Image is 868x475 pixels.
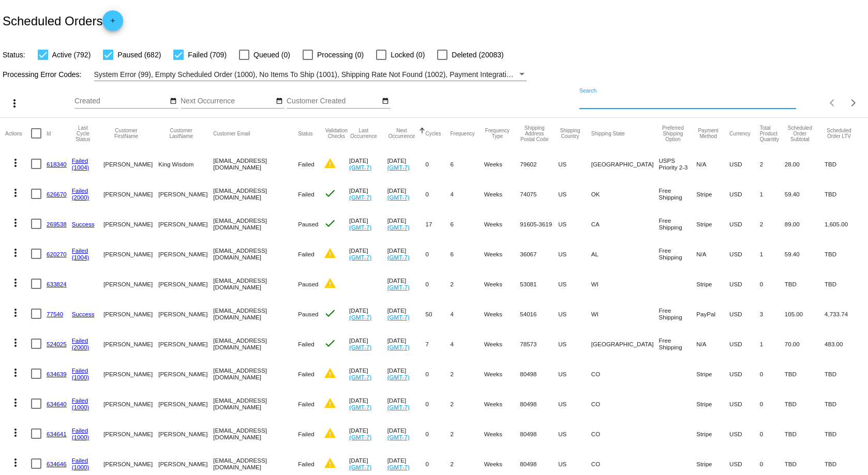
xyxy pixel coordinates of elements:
[785,125,815,142] button: Change sorting for Subtotal
[520,359,558,389] mat-cell: 80498
[558,389,591,419] mat-cell: US
[349,389,387,419] mat-cell: [DATE]
[158,359,213,389] mat-cell: [PERSON_NAME]
[591,389,659,419] mat-cell: CO
[9,366,22,379] mat-icon: more_vert
[484,329,520,359] mat-cell: Weeks
[349,164,371,171] a: (GMT-7)
[387,359,426,389] mat-cell: [DATE]
[825,179,863,209] mat-cell: TBD
[591,269,659,299] mat-cell: WI
[72,427,88,434] a: Failed
[47,281,67,287] a: 633824
[391,49,425,61] span: Locked (0)
[103,128,149,139] button: Change sorting for CustomerFirstName
[484,389,520,419] mat-cell: Weeks
[47,341,67,347] a: 524025
[387,389,426,419] mat-cell: [DATE]
[696,389,729,419] mat-cell: Stripe
[3,70,82,79] span: Processing Error Codes:
[158,329,213,359] mat-cell: [PERSON_NAME]
[9,247,22,259] mat-icon: more_vert
[9,187,22,199] mat-icon: more_vert
[825,329,863,359] mat-cell: 483.00
[74,97,168,105] input: Created
[72,367,88,374] a: Failed
[349,179,387,209] mat-cell: [DATE]
[387,149,426,179] mat-cell: [DATE]
[425,130,441,136] button: Change sorting for Cycles
[484,299,520,329] mat-cell: Weeks
[425,209,450,239] mat-cell: 17
[696,239,729,269] mat-cell: N/A
[253,49,290,61] span: Queued (0)
[387,254,410,261] a: (GMT-7)
[72,164,89,171] a: (1004)
[729,389,760,419] mat-cell: USD
[158,179,213,209] mat-cell: [PERSON_NAME]
[520,419,558,449] mat-cell: 80498
[659,329,696,359] mat-cell: Free Shipping
[3,51,25,59] span: Status:
[729,149,760,179] mat-cell: USD
[558,299,591,329] mat-cell: US
[349,329,387,359] mat-cell: [DATE]
[213,299,298,329] mat-cell: [EMAIL_ADDRESS][DOMAIN_NAME]
[324,307,336,319] mat-icon: check
[729,209,760,239] mat-cell: USD
[450,299,484,329] mat-cell: 4
[349,224,371,231] a: (GMT-7)
[47,251,67,257] a: 620270
[558,269,591,299] mat-cell: US
[349,149,387,179] mat-cell: [DATE]
[520,209,558,239] mat-cell: 91605-3619
[825,359,863,389] mat-cell: TBD
[425,269,450,299] mat-cell: 0
[324,217,336,229] mat-icon: check
[558,359,591,389] mat-cell: US
[103,149,158,179] mat-cell: [PERSON_NAME]
[287,97,380,105] input: Customer Created
[729,179,760,209] mat-cell: USD
[558,239,591,269] mat-cell: US
[520,179,558,209] mat-cell: 74075
[696,299,729,329] mat-cell: PayPal
[825,128,854,139] button: Change sorting for LifetimeValue
[450,269,484,299] mat-cell: 2
[213,179,298,209] mat-cell: [EMAIL_ADDRESS][DOMAIN_NAME]
[484,128,511,139] button: Change sorting for FrequencyType
[659,179,696,209] mat-cell: Free Shipping
[825,419,863,449] mat-cell: TBD
[387,209,426,239] mat-cell: [DATE]
[213,209,298,239] mat-cell: [EMAIL_ADDRESS][DOMAIN_NAME]
[107,17,119,29] mat-icon: add
[349,254,371,261] a: (GMT-7)
[785,149,825,179] mat-cell: 28.00
[387,164,410,171] a: (GMT-7)
[213,269,298,299] mat-cell: [EMAIL_ADDRESS][DOMAIN_NAME]
[425,329,450,359] mat-cell: 7
[696,209,729,239] mat-cell: Stripe
[94,68,527,81] mat-select: Filter by Processing Error Codes
[659,239,696,269] mat-cell: Free Shipping
[450,419,484,449] mat-cell: 2
[591,149,659,179] mat-cell: [GEOGRAPHIC_DATA]
[387,374,410,380] a: (GMT-7)
[103,419,158,449] mat-cell: [PERSON_NAME]
[484,239,520,269] mat-cell: Weeks
[103,209,158,239] mat-cell: [PERSON_NAME]
[659,149,696,179] mat-cell: USPS Priority 2-3
[382,97,389,105] mat-icon: date_range
[8,97,21,110] mat-icon: more_vert
[213,149,298,179] mat-cell: [EMAIL_ADDRESS][DOMAIN_NAME]
[591,329,659,359] mat-cell: [GEOGRAPHIC_DATA]
[822,93,843,113] button: Previous page
[760,179,785,209] mat-cell: 1
[72,344,89,350] a: (2000)
[785,329,825,359] mat-cell: 70.00
[47,431,67,437] a: 634641
[425,149,450,179] mat-cell: 0
[324,157,336,170] mat-icon: warning
[387,239,426,269] mat-cell: [DATE]
[349,464,371,470] a: (GMT-7)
